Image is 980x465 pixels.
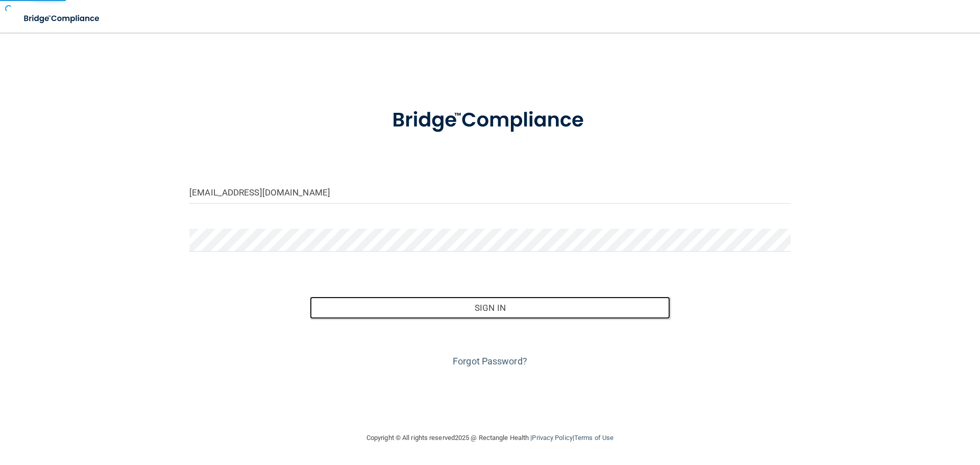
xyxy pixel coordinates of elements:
a: Privacy Policy [532,434,572,442]
img: bridge_compliance_login_screen.278c3ca4.svg [15,8,109,29]
div: Copyright © All rights reserved 2025 @ Rectangle Health | | [304,422,676,454]
input: Email [189,181,791,204]
img: bridge_compliance_login_screen.278c3ca4.svg [371,94,609,147]
a: Forgot Password? [453,356,527,366]
button: Sign In [310,297,671,319]
a: Terms of Use [574,434,614,442]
